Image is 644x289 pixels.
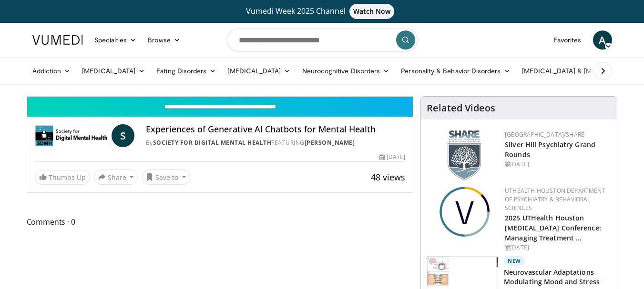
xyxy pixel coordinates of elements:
[35,170,90,185] a: Thumbs Up
[146,139,405,147] div: By FEATURING
[505,213,601,242] a: 2025 UTHealth Houston [MEDICAL_DATA] Conference: Managing Treatment …
[505,130,584,139] a: [GEOGRAPHIC_DATA]/SHARE
[379,153,405,161] div: [DATE]
[427,102,495,114] h4: Related Videos
[35,124,108,147] img: Society for Digital Mental Health
[227,29,418,51] input: Search topics, interventions
[222,61,296,80] a: [MEDICAL_DATA]
[27,61,77,80] a: Addiction
[505,243,609,252] div: [DATE]
[593,30,612,50] a: A
[505,140,595,159] a: Silver Hill Psychiatry Grand Rounds
[34,4,611,19] a: Vumedi Week 2025 ChannelWatch Now
[94,169,138,185] button: Share
[76,61,151,80] a: [MEDICAL_DATA]
[505,160,609,169] div: [DATE]
[296,61,396,80] a: Neurocognitive Disorders
[440,187,490,237] img: da6ca4d7-4c4f-42ba-8ea6-731fee8dde8f.png.150x105_q85_autocrop_double_scale_upscale_version-0.2.png
[142,169,190,185] button: Save to
[112,124,134,147] a: S
[448,130,481,180] img: f8aaeb6d-318f-4fcf-bd1d-54ce21f29e87.png.150x105_q85_autocrop_double_scale_upscale_version-0.2.png
[89,30,143,50] a: Specialties
[153,139,272,147] a: Society for Digital Mental Health
[32,35,83,45] img: VuMedi Logo
[146,124,405,135] h4: Experiences of Generative AI Chatbots for Mental Health
[395,61,516,80] a: Personality & Behavior Disorders
[349,4,395,19] span: Watch Now
[505,187,605,212] a: UTHealth Houston Department of Psychiatry & Behavioral Sciences
[548,30,587,50] a: Favorites
[371,171,405,183] span: 48 views
[305,139,355,147] a: [PERSON_NAME]
[142,30,186,50] a: Browse
[504,256,525,266] p: New
[151,61,222,80] a: Eating Disorders
[27,216,414,228] span: Comments 0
